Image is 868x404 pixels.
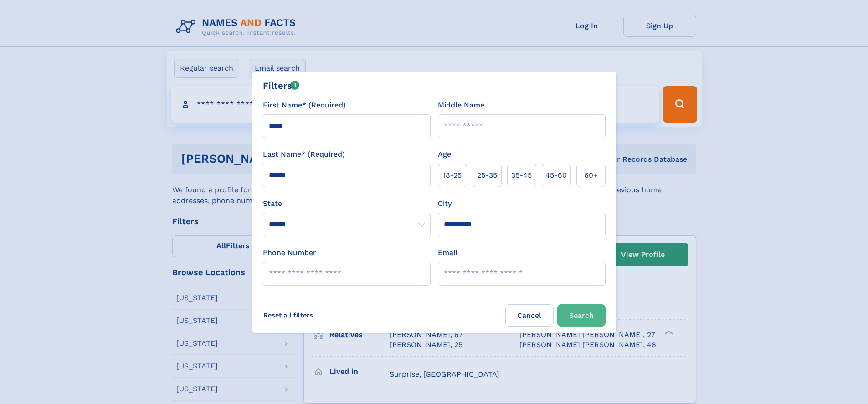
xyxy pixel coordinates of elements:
div: Filters [263,79,300,92]
label: Middle Name [438,100,484,111]
label: Cancel [505,304,554,327]
label: Reset all filters [257,304,319,326]
label: Phone Number [263,247,316,258]
span: 60+ [584,170,598,181]
span: 25‑35 [477,170,497,181]
span: 45‑60 [545,170,567,181]
label: Email [438,247,457,258]
span: 18‑25 [443,170,462,181]
button: Search [557,304,606,327]
label: Last Name* (Required) [263,149,345,160]
label: City [438,198,452,209]
label: State [263,198,431,209]
label: Age [438,149,451,160]
label: First Name* (Required) [263,100,346,111]
span: 35‑45 [511,170,532,181]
